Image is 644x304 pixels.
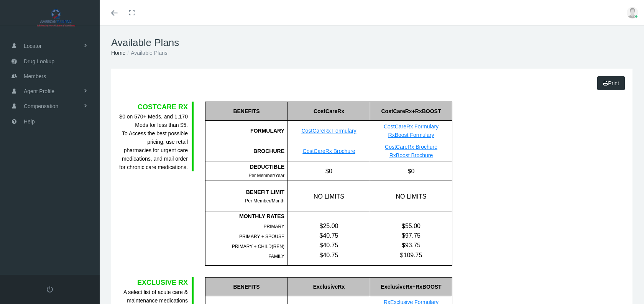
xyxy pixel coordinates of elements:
span: PRIMARY + SPOUSE [239,234,284,239]
div: CostCareRx+RxBOOST [370,102,452,121]
div: BENEFITS [205,277,287,296]
div: $40.75 [288,250,370,260]
div: NO LIMITS [287,181,370,212]
span: Agent Profile [24,84,54,99]
div: BENEFIT LIMIT [205,188,284,196]
span: Drug Lookup [24,54,54,69]
div: $109.75 [370,250,452,260]
span: Per Member/Month [245,198,284,204]
a: CostCareRx Brochure [303,148,355,154]
div: BROCHURE [205,141,287,161]
div: $0 on 570+ Meds, and 1,170 Meds for less than $5. To Access the best possible pricing, use retail... [119,112,188,171]
li: Available Plans [125,49,167,57]
div: CostCareRx [287,102,370,121]
span: Per Member/Year [248,173,284,178]
div: ExclusiveRx [287,277,370,296]
div: $93.75 [370,240,452,250]
div: MONTHLY RATES [205,212,284,220]
a: CostCareRx Formulary [384,123,439,130]
div: $40.75 [288,231,370,240]
span: PRIMARY + CHILD(REN) [232,244,284,249]
span: FAMILY [268,254,284,259]
a: CostCareRx Formulary [301,128,356,134]
span: Help [24,114,35,129]
div: $0 [287,161,370,181]
div: $55.00 [370,221,452,231]
img: user-placeholder.jpg [627,7,638,18]
div: $97.75 [370,231,452,240]
span: Locator [24,39,42,53]
div: FORMULARY [205,121,287,141]
a: RxBoost Formulary [388,132,434,138]
div: DEDUCTIBLE [205,163,284,171]
span: Compensation [24,99,58,113]
a: Print [597,76,625,90]
img: AMERICAN TRUSTEE [10,8,102,28]
h1: Available Plans [111,37,632,49]
div: BENEFITS [205,102,287,121]
a: Home [111,50,125,56]
div: $0 [370,161,452,181]
a: RxBoost Brochure [389,152,433,158]
div: COSTCARE RX [119,102,188,112]
a: CostCareRx Brochure [385,144,437,150]
span: Members [24,69,46,84]
div: ExclusiveRx+RxBOOST [370,277,452,296]
div: $25.00 [288,221,370,231]
div: NO LIMITS [370,181,452,212]
span: PRIMARY [264,224,284,229]
div: EXCLUSIVE RX [119,277,188,288]
div: $40.75 [288,240,370,250]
